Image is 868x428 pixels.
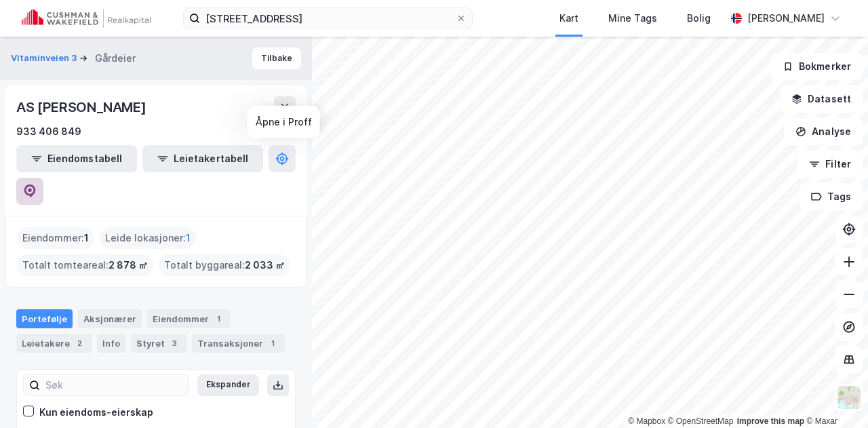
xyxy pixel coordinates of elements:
span: 1 [186,230,191,246]
div: 1 [266,336,279,350]
div: Eiendommer : [17,227,94,249]
button: Vitaminveien 3 [11,52,79,65]
div: Kun eiendoms-eierskap [39,404,153,421]
div: 933 406 849 [16,123,81,140]
div: Bolig [687,10,711,26]
span: 2 033 ㎡ [245,257,285,273]
button: Bokmerker [771,53,863,80]
button: Leietakertabell [142,145,263,172]
div: Portefølje [16,309,73,328]
div: Mine Tags [608,10,657,26]
button: Tilbake [252,47,301,69]
div: Totalt byggareal : [159,254,290,276]
button: Analyse [784,118,863,145]
button: Eiendomstabell [16,145,137,172]
span: 1 [84,230,89,246]
div: Eiendommer [147,309,231,328]
a: OpenStreetMap [668,416,734,426]
div: Leide lokasjoner : [100,227,196,249]
div: 1 [212,312,225,326]
div: Kart [559,10,578,26]
div: 3 [167,336,181,350]
iframe: Chat Widget [800,363,868,428]
div: AS [PERSON_NAME] [16,96,149,118]
a: Mapbox [628,416,665,426]
button: Filter [797,151,863,178]
button: Datasett [780,85,863,113]
div: Transaksjoner [192,334,285,353]
div: Kontrollprogram for chat [800,363,868,428]
div: Info [97,334,125,353]
div: Totalt tomteareal : [17,254,153,276]
div: [PERSON_NAME] [747,10,825,26]
div: Leietakere [16,334,92,353]
div: Aksjonærer [78,309,142,328]
div: 2 [73,336,86,350]
input: Søk på adresse, matrikkel, gårdeiere, leietakere eller personer [200,8,456,28]
button: Ekspander [197,374,259,396]
input: Søk [40,375,189,395]
button: Tags [800,183,863,210]
a: Improve this map [737,416,804,426]
span: 2 878 ㎡ [108,257,148,273]
img: cushman-wakefield-realkapital-logo.202ea83816669bd177139c58696a8fa1.svg [22,9,151,28]
div: Styret [131,334,186,353]
div: Gårdeier [95,50,136,66]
